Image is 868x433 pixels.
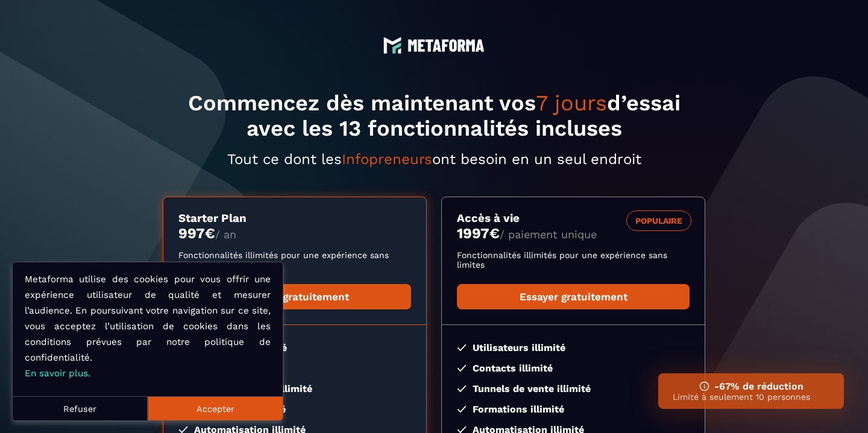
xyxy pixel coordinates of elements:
[205,225,215,242] currency: €
[383,36,401,54] img: logo
[178,342,411,353] li: Utilisateurs illimité
[178,212,411,225] h3: Starter Plan
[457,212,690,225] h3: Accès à vie
[457,383,690,394] li: Tunnels de vente illimité
[407,39,485,52] img: logo
[163,151,705,168] p: Tout ce dont les ont besoin en un seul endroit
[699,381,709,391] img: ifno
[25,271,271,381] p: Metaforma utilise des cookies pour vous offrir une expérience utilisateur de qualité et mesurer l...
[673,392,829,402] p: Limité à seulement 10 personnes
[457,344,467,351] img: checked
[178,403,411,415] li: Formations illimité
[163,90,705,141] h1: Commencez dès maintenant vos d’essai avec les 13 fonctionnalités incluses
[673,381,829,392] h3: -67% de réduction
[178,284,411,309] a: Essayer gratuitement
[457,362,690,374] li: Contacts illimité
[457,250,690,270] p: Fonctionnalités illimités pour une expérience sans limites
[457,426,467,433] img: checked
[215,228,236,241] span: / an
[457,225,500,242] money: 1997
[500,228,597,241] span: / paiement unique
[178,383,411,394] li: Tunnels de vente illimité
[25,368,90,379] a: En savoir plus.
[178,426,188,433] img: checked
[178,250,411,270] p: Fonctionnalités illimités pour une expérience sans limites
[457,385,467,392] img: checked
[536,90,607,116] span: 7 jours
[13,396,148,420] button: Refuser
[457,284,690,309] a: Essayer gratuitement
[626,210,691,231] div: POPULAIRE
[457,403,690,415] li: Formations illimité
[148,396,283,420] button: Accepter
[457,342,690,353] li: Utilisateurs illimité
[489,225,500,242] currency: €
[457,406,467,412] img: checked
[342,151,432,168] span: Infopreneurs
[457,365,467,371] img: checked
[178,225,215,242] money: 997
[178,362,411,374] li: Contacts illimité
